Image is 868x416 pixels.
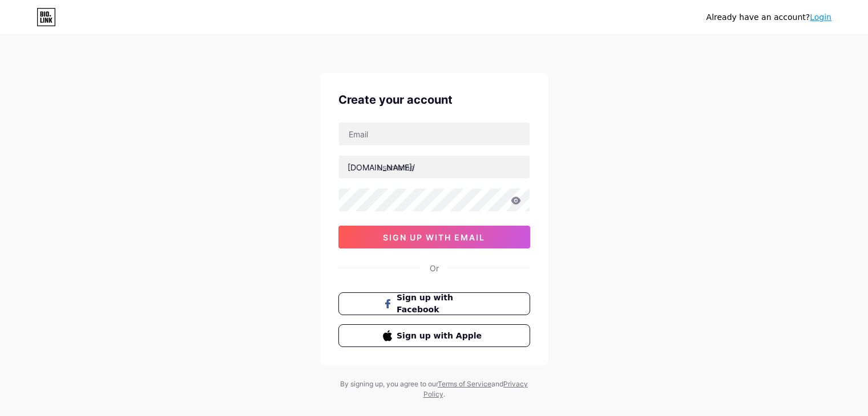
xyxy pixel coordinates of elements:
div: Create your account [338,91,530,108]
span: Sign up with Facebook [397,292,485,316]
input: Email [339,123,530,145]
a: Login [810,13,831,22]
button: Sign up with Facebook [338,292,530,315]
span: sign up with email [383,233,485,242]
a: Terms of Service [438,380,491,388]
button: sign up with email [338,226,530,248]
div: By signing up, you agree to our and . [337,379,531,399]
button: Sign up with Apple [338,324,530,347]
span: Sign up with Apple [397,330,485,342]
div: Already have an account? [706,11,831,23]
div: Or [430,262,439,274]
input: username [339,156,530,178]
div: [DOMAIN_NAME]/ [348,161,415,173]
